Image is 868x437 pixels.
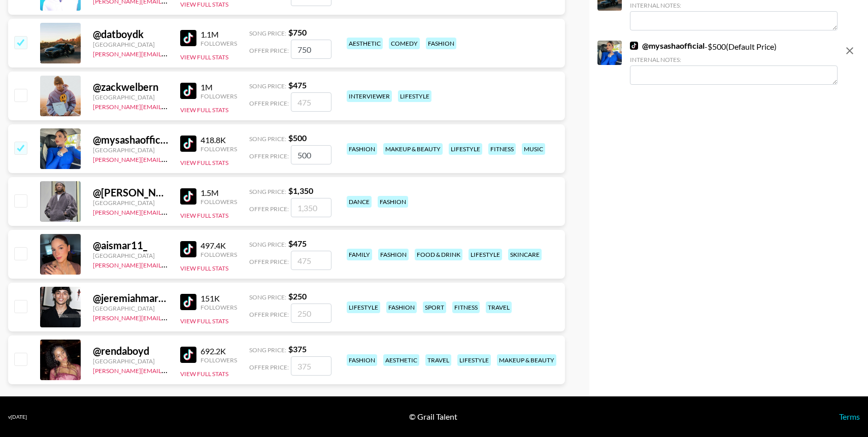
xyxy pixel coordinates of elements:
div: © Grail Talent [409,412,457,422]
button: View Full Stats [180,53,228,61]
div: fashion [378,196,408,208]
span: Offer Price: [249,47,289,54]
div: lifestyle [469,249,502,260]
div: Followers [201,304,237,311]
button: View Full Stats [180,264,228,272]
div: travel [486,301,512,313]
strong: $ 475 [288,239,307,248]
div: aesthetic [383,354,419,366]
strong: $ 500 [288,133,307,143]
strong: $ 750 [288,27,307,37]
span: Song Price: [249,82,286,90]
strong: $ 1,350 [288,186,313,195]
a: [PERSON_NAME][EMAIL_ADDRESS][DOMAIN_NAME] [93,48,243,58]
div: aesthetic [347,38,383,49]
div: [GEOGRAPHIC_DATA] [93,93,168,101]
button: View Full Stats [180,1,228,8]
div: fashion [347,143,377,155]
div: 151K [201,293,237,304]
a: [PERSON_NAME][EMAIL_ADDRESS][DOMAIN_NAME] [93,207,243,216]
span: Song Price: [249,293,286,301]
a: [PERSON_NAME][EMAIL_ADDRESS][DOMAIN_NAME] [93,154,243,163]
span: Offer Price: [249,152,289,160]
div: Internal Notes: [630,56,838,63]
div: 692.2K [201,346,237,356]
div: Followers [201,198,237,206]
div: fashion [386,301,417,313]
img: TikTok [180,241,196,257]
div: Followers [201,92,237,100]
div: food & drink [415,249,462,260]
a: [PERSON_NAME][EMAIL_ADDRESS][DOMAIN_NAME] [93,312,243,322]
span: Song Price: [249,29,286,37]
img: TikTok [180,83,196,99]
div: @ rendaboyd [93,345,168,357]
a: [PERSON_NAME][EMAIL_ADDRESS][DOMAIN_NAME] [93,259,243,269]
div: sport [423,301,446,313]
span: Song Price: [249,188,286,195]
div: Followers [201,145,237,153]
button: View Full Stats [180,106,228,114]
div: fashion [426,38,456,49]
input: 375 [291,356,331,376]
button: View Full Stats [180,159,228,166]
input: 475 [291,92,331,112]
span: Offer Price: [249,311,289,318]
div: @ aismar11_ [93,239,168,252]
div: [GEOGRAPHIC_DATA] [93,305,168,312]
div: v [DATE] [8,414,27,420]
div: 1.1M [201,29,237,40]
div: lifestyle [398,90,431,102]
div: @ mysashaofficial [93,133,168,146]
img: TikTok [180,347,196,363]
div: [GEOGRAPHIC_DATA] [93,252,168,259]
div: [GEOGRAPHIC_DATA] [93,199,168,207]
button: View Full Stats [180,317,228,325]
div: music [522,143,545,155]
span: Song Price: [249,241,286,248]
a: @mysashaofficial [630,41,705,51]
a: Terms [839,412,860,421]
strong: $ 375 [288,344,307,354]
div: fitness [488,143,516,155]
img: TikTok [630,42,638,50]
div: 1.5M [201,188,237,198]
div: @ zackwelbern [93,81,168,93]
div: @ jeremiahmartinelli [93,292,168,305]
div: [GEOGRAPHIC_DATA] [93,41,168,48]
div: [GEOGRAPHIC_DATA] [93,357,168,365]
div: lifestyle [457,354,491,366]
strong: $ 475 [288,80,307,90]
div: Followers [201,251,237,258]
img: TikTok [180,136,196,152]
span: Offer Price: [249,99,289,107]
div: Followers [201,40,237,47]
input: 500 [291,145,331,164]
div: comedy [389,38,420,49]
img: TikTok [180,30,196,46]
div: 418.8K [201,135,237,145]
div: fashion [378,249,409,260]
span: Song Price: [249,135,286,143]
div: Internal Notes: [630,2,838,9]
input: 475 [291,251,331,270]
div: family [347,249,372,260]
button: View Full Stats [180,370,228,378]
div: [GEOGRAPHIC_DATA] [93,146,168,154]
span: Offer Price: [249,258,289,265]
div: - $ 500 (Default Price) [630,41,838,85]
div: dance [347,196,372,208]
span: Offer Price: [249,363,289,371]
div: 1M [201,82,237,92]
div: travel [425,354,451,366]
input: 750 [291,40,331,59]
button: remove [840,41,860,61]
div: lifestyle [347,301,380,313]
input: 250 [291,304,331,323]
img: TikTok [180,294,196,310]
div: makeup & beauty [383,143,443,155]
div: @ datboydk [93,28,168,41]
div: 497.4K [201,241,237,251]
div: fashion [347,354,377,366]
div: fitness [452,301,480,313]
